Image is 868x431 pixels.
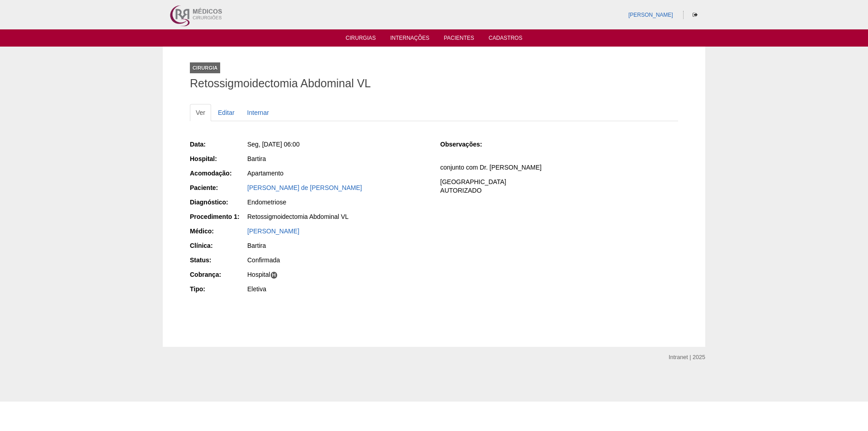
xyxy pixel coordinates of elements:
[346,35,376,44] a: Cirurgias
[190,169,246,178] div: Acomodação:
[247,169,428,178] div: Apartamento
[190,154,246,163] div: Hospital:
[247,141,300,148] span: Seg, [DATE] 06:00
[247,154,428,163] div: Bartira
[190,227,246,236] div: Médico:
[693,12,698,18] i: Sair
[390,35,429,44] a: Internações
[190,256,246,265] div: Status:
[190,270,246,279] div: Cobrança:
[247,212,428,221] div: Retossigmoidectomia Abdominal VL
[247,198,428,207] div: Endometriose
[247,284,428,294] div: Eletiva
[270,271,278,279] span: H
[190,140,246,149] div: Data:
[247,270,428,279] div: Hospital
[444,35,474,44] a: Pacientes
[212,104,241,121] a: Editar
[190,198,246,207] div: Diagnóstico:
[190,284,246,294] div: Tipo:
[241,104,275,121] a: Internar
[190,78,678,89] h1: Retossigmoidectomia Abdominal VL
[489,35,523,44] a: Cadastros
[628,12,673,18] a: [PERSON_NAME]
[190,104,211,121] a: Ver
[247,241,428,250] div: Bartira
[190,183,246,192] div: Paciente:
[247,184,362,191] a: [PERSON_NAME] de [PERSON_NAME]
[440,178,678,195] p: [GEOGRAPHIC_DATA] AUTORIZADO
[247,256,428,265] div: Confirmada
[247,227,299,235] a: [PERSON_NAME]
[440,163,678,172] p: conjunto com Dr. [PERSON_NAME]
[190,241,246,250] div: Clínica:
[190,62,220,73] div: Cirurgia
[440,140,497,149] div: Observações:
[669,353,705,362] div: Intranet | 2025
[190,212,246,221] div: Procedimento 1:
